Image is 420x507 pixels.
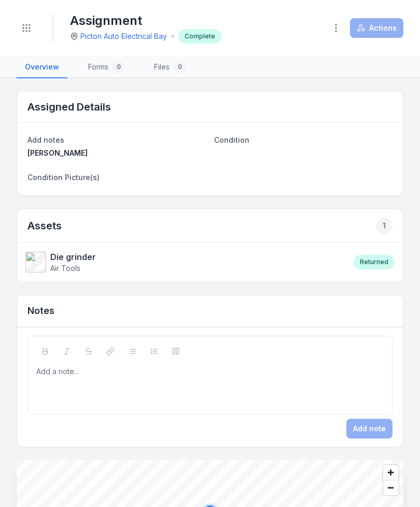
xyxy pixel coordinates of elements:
h1: Assignment [70,12,221,29]
a: Forms0 [80,57,133,78]
div: Returned [354,255,395,269]
a: Overview [17,57,67,78]
span: Condition [214,135,249,144]
h3: Notes [27,304,54,318]
button: Toggle navigation [17,18,36,38]
strong: Die grinder [50,251,96,263]
span: [PERSON_NAME] [27,148,88,157]
span: Air Tools [50,264,80,272]
a: Files0 [146,57,194,78]
span: Add notes [27,135,64,144]
button: Zoom out [383,480,398,495]
h2: Assigned Details [27,100,111,114]
div: Complete [178,29,221,44]
a: Picton Auto Electrical Bay [80,31,167,42]
button: Zoom in [383,465,398,480]
div: 0 [174,61,186,73]
div: 0 [113,61,125,73]
h2: Assets [27,217,393,234]
span: Condition Picture(s) [27,173,100,182]
a: Die grinderAir Tools [25,251,343,273]
div: 1 [376,217,393,234]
